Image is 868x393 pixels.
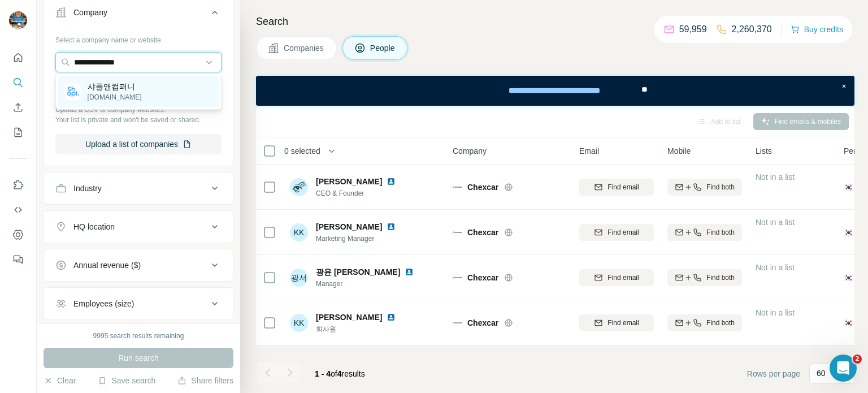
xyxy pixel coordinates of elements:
p: 샤플앤컴퍼니 [88,81,142,92]
img: Logo of Chexcar [453,318,462,327]
span: [PERSON_NAME] [316,221,382,232]
img: LinkedIn logo [387,222,396,231]
div: Annual revenue ($) [73,260,141,271]
div: Employees (size) [73,298,134,309]
span: Chexcar [467,227,498,238]
span: 🇰🇷 [844,227,853,238]
img: Logo of Chexcar [453,228,462,237]
span: Company [453,145,487,157]
span: Manager [316,279,418,289]
span: results [315,369,365,378]
img: Avatar [9,11,27,29]
button: Annual revenue ($) [44,252,233,279]
span: Chexcar [467,182,498,193]
div: Industry [73,183,102,194]
button: Buy credits [791,21,843,37]
button: Find both [667,314,742,331]
span: Find both [706,182,735,192]
div: Select a company name or website [55,31,222,45]
span: 2 [853,355,862,364]
span: 🇰🇷 [844,272,853,283]
button: Use Surfe API [9,200,27,220]
iframe: Intercom live chat [830,355,857,382]
span: Marketing Manager [316,234,400,244]
span: Email [579,145,599,157]
p: [DOMAIN_NAME] [88,92,142,102]
span: 0 selected [284,145,320,157]
button: Upload a list of companies [55,134,222,154]
span: Not in a list [756,308,795,317]
h4: Search [256,14,854,29]
div: 9995 search results remaining [93,331,184,341]
button: Find email [579,224,654,241]
button: Find email [579,314,654,331]
img: Logo of Chexcar [453,183,462,192]
button: Quick start [9,47,27,68]
button: Employees (size) [44,290,233,317]
img: Avatar [290,178,308,196]
button: Find both [667,224,742,241]
span: Find both [706,318,735,328]
button: Industry [44,175,233,202]
span: [PERSON_NAME] [316,312,382,323]
p: 60 [817,368,826,379]
button: Find both [667,269,742,286]
span: 회사원 [316,324,400,334]
div: KK [290,314,308,332]
span: Find email [607,182,639,192]
span: Chexcar [467,317,498,329]
span: Lists [756,145,772,157]
div: Company [73,7,107,18]
img: LinkedIn logo [405,267,414,277]
button: Find both [667,179,742,196]
span: CEO & Founder [316,188,400,198]
button: HQ location [44,213,233,240]
span: Rows per page [747,368,800,379]
span: 🇰🇷 [844,182,853,193]
button: Find email [579,179,654,196]
button: Search [9,72,27,93]
img: Logo of Chexcar [453,273,462,282]
span: Find email [607,318,639,328]
span: Companies [284,42,325,54]
button: Share filters [177,375,233,386]
span: People [370,42,396,54]
span: Find both [706,273,735,283]
span: Find email [607,227,639,237]
p: 59,959 [679,23,707,36]
button: Feedback [9,249,27,270]
span: 1 - 4 [315,369,331,378]
span: Find both [706,227,735,237]
button: Dashboard [9,224,27,245]
button: Enrich CSV [9,97,27,118]
img: LinkedIn logo [387,313,396,322]
span: Not in a list [756,263,795,272]
button: Use Surfe on LinkedIn [9,175,27,195]
span: Not in a list [756,172,795,182]
button: Clear [44,375,76,386]
p: Your list is private and won't be saved or shared. [55,115,222,125]
button: Save search [98,375,155,386]
span: [PERSON_NAME] [316,176,382,187]
iframe: Banner [256,76,854,106]
div: 광서 [290,269,308,287]
img: LinkedIn logo [387,177,396,186]
span: 4 [337,369,342,378]
span: 광윤 [PERSON_NAME] [316,266,400,278]
button: Find email [579,269,654,286]
span: Chexcar [467,272,498,283]
span: Find email [607,273,639,283]
button: My lists [9,122,27,142]
img: 샤플앤컴퍼니 [65,84,81,100]
p: Upload a CSV of company websites. [55,105,222,115]
div: KK [290,223,308,241]
p: 2,260,370 [732,23,772,36]
span: 🇰🇷 [844,317,853,329]
div: HQ location [73,221,115,232]
span: Mobile [667,145,691,157]
span: of [331,369,337,378]
span: Not in a list [756,218,795,227]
